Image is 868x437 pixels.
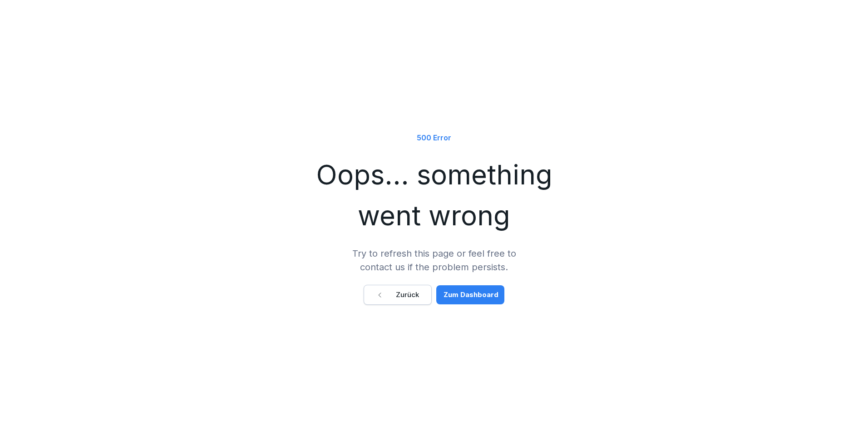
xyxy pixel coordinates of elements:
[298,154,570,236] h1: Oops... something went wrong
[343,247,525,274] p: Try to refresh this page or feel free to contact us if the problem persists.
[417,132,451,143] p: 500 Error
[436,285,504,304] button: Zum Dashboard
[364,285,432,305] button: Zurück
[376,290,419,300] div: Zurück
[444,290,498,300] div: Zum Dashboard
